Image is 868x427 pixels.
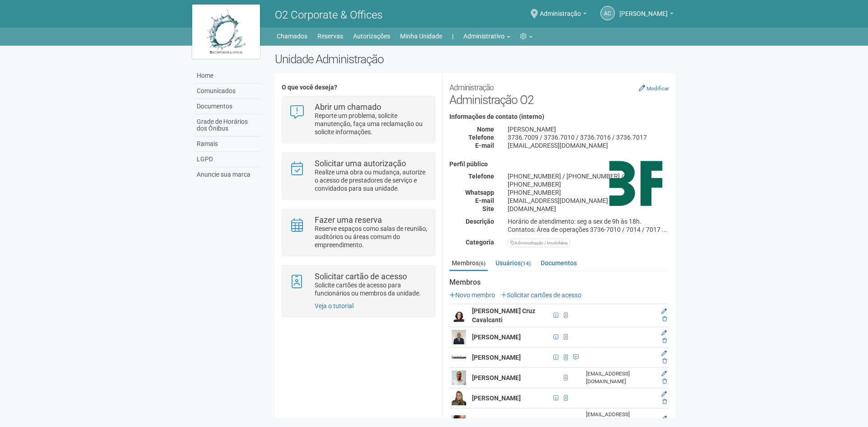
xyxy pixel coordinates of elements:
[477,126,494,133] strong: Nome
[275,52,676,66] h2: Unidade Administração
[400,30,442,42] a: Minha Unidade
[600,6,615,20] a: AC
[315,159,406,168] strong: Solicitar uma autorização
[475,142,494,149] strong: E-mail
[520,30,533,42] a: Configurações
[619,11,674,19] a: [PERSON_NAME]
[289,103,428,136] a: Abrir um chamado Reporte um problema, solicite manutenção, faça uma reclamação ou solicite inform...
[194,99,261,114] a: Documentos
[501,133,676,141] div: 3736.7009 / 3736.7010 / 3736.7016 / 3736.7017
[662,338,667,344] a: Excluir membro
[315,272,407,281] strong: Solicitar cartão de acesso
[289,272,428,297] a: Solicitar cartão de acesso Solicite cartões de acesso para funcionários ou membros da unidade.
[449,83,494,92] small: Administração
[609,161,662,206] img: business.png
[452,391,466,405] img: user.png
[501,217,676,234] div: Horário de atendimento: seg a sex de 9h às 18h. Contatos: Área de operações 3736-7010 / 7014 / 70...
[472,354,521,361] strong: [PERSON_NAME]
[449,80,669,107] h2: Administração O2
[194,136,261,152] a: Ramais
[501,197,676,205] div: [EMAIL_ADDRESS][DOMAIN_NAME]
[501,141,676,150] div: [EMAIL_ADDRESS][DOMAIN_NAME]
[449,278,669,286] strong: Membros
[282,84,435,91] h4: O que você deseja?
[289,216,428,249] a: Fazer uma reserva Reserve espaços como salas de reunião, auditórios ou áreas comum do empreendime...
[662,399,667,405] a: Excluir membro
[192,5,260,59] img: logo.jpg
[661,415,667,422] a: Editar membro
[501,205,676,213] div: [DOMAIN_NAME]
[661,350,667,357] a: Editar membro
[275,9,382,21] span: O2 Corporate & Offices
[315,215,382,225] strong: Fazer uma reserva
[661,330,667,336] a: Editar membro
[315,112,428,136] p: Reporte um problema, solicite manutenção, faça uma reclamação ou solicite informações.
[452,330,466,344] img: user.png
[479,260,486,267] small: (6)
[662,378,667,385] a: Excluir membro
[315,102,381,112] strong: Abrir um chamado
[661,308,667,314] a: Editar membro
[662,316,667,322] a: Excluir membro
[194,84,261,99] a: Comunicados
[662,358,667,364] a: Excluir membro
[449,113,669,120] h4: Informações de contato (interno)
[646,85,669,92] small: Modificar
[452,371,466,385] img: user.png
[449,256,488,271] a: Membros(6)
[501,172,676,188] div: [PHONE_NUMBER] / [PHONE_NUMBER] / [PHONE_NUMBER]
[661,371,667,377] a: Editar membro
[315,281,428,297] p: Solicite cartões de acesso para funcionários ou membros da unidade.
[194,68,261,84] a: Home
[449,291,495,299] a: Novo membro
[540,11,587,19] a: Administração
[466,239,494,246] strong: Categoria
[315,302,354,310] a: Veja o tutorial
[353,30,390,42] a: Autorizações
[472,394,521,402] strong: [PERSON_NAME]
[449,161,669,168] h4: Perfil público
[472,374,521,381] strong: [PERSON_NAME]
[508,239,570,247] div: Administração / Imobiliária
[493,256,533,270] a: Usuários(14)
[452,308,466,323] img: user.png
[521,260,531,267] small: (14)
[315,168,428,192] p: Realize uma obra ou mudança, autorize o acesso de prestadores de serviço e convidados para sua un...
[639,84,669,92] a: Modificar
[194,114,261,136] a: Grade de Horários dos Ônibus
[586,411,654,426] div: [EMAIL_ADDRESS][DOMAIN_NAME]
[661,391,667,397] a: Editar membro
[463,30,510,42] a: Administrativo
[472,333,521,341] strong: [PERSON_NAME]
[452,30,453,42] a: |
[482,205,494,212] strong: Site
[468,173,494,180] strong: Telefone
[277,30,307,42] a: Chamados
[465,189,494,196] strong: Whatsapp
[452,350,466,365] img: user.png
[501,125,676,133] div: [PERSON_NAME]
[194,167,261,182] a: Anuncie sua marca
[586,370,654,385] div: [EMAIL_ADDRESS][DOMAIN_NAME]
[289,160,428,192] a: Solicitar uma autorização Realize uma obra ou mudança, autorize o acesso de prestadores de serviç...
[619,1,668,17] span: Ana Carla de Carvalho Silva
[475,197,494,204] strong: E-mail
[468,134,494,141] strong: Telefone
[194,152,261,167] a: LGPD
[466,218,494,225] strong: Descrição
[501,188,676,197] div: [PHONE_NUMBER]
[540,1,581,17] span: Administração
[501,291,581,299] a: Solicitar cartões de acesso
[472,307,535,324] strong: [PERSON_NAME] Cruz Cavalcanti
[538,256,579,270] a: Documentos
[317,30,343,42] a: Reservas
[315,225,428,249] p: Reserve espaços como salas de reunião, auditórios ou áreas comum do empreendimento.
